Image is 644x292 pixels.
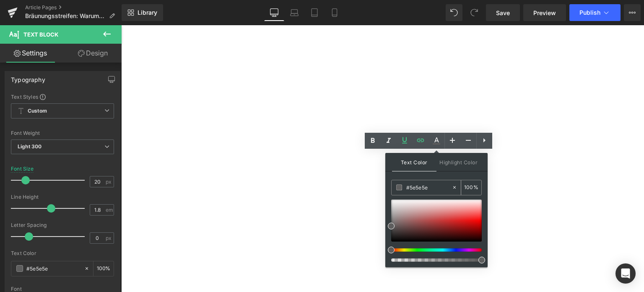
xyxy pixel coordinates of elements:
[18,143,42,150] b: Light 300
[11,194,114,200] div: Line Height
[25,13,106,19] span: Bräunungsstreifen: Warum der Trend so gefährlich ist
[446,4,462,21] button: Undo
[11,222,114,228] div: Letter Spacing
[106,179,113,184] span: px
[138,9,157,16] span: Library
[11,71,45,83] div: Typography
[11,93,114,100] div: Text Styles
[23,31,58,38] span: Text Block
[28,108,47,115] b: Custom
[496,8,510,17] span: Save
[406,183,452,192] input: Color
[264,4,284,21] a: Desktop
[569,4,621,21] button: Publish
[624,4,641,21] button: More
[11,286,114,292] div: Font
[11,250,114,256] div: Text Color
[392,153,436,171] span: Text Color
[461,180,481,195] div: %
[325,4,345,21] a: Mobile
[26,264,80,273] input: Color
[533,8,556,17] span: Preview
[436,153,481,171] span: Highlight Color
[284,4,304,21] a: Laptop
[25,4,122,11] a: Article Pages
[106,235,113,241] span: px
[93,261,114,276] div: %
[466,4,483,21] button: Redo
[62,44,123,63] a: Design
[304,4,325,21] a: Tablet
[122,4,163,21] a: New Library
[523,4,566,21] a: Preview
[11,130,114,136] div: Font Weight
[615,263,636,284] div: Open Intercom Messenger
[579,9,600,16] span: Publish
[106,207,113,213] span: em
[11,166,34,172] div: Font Size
